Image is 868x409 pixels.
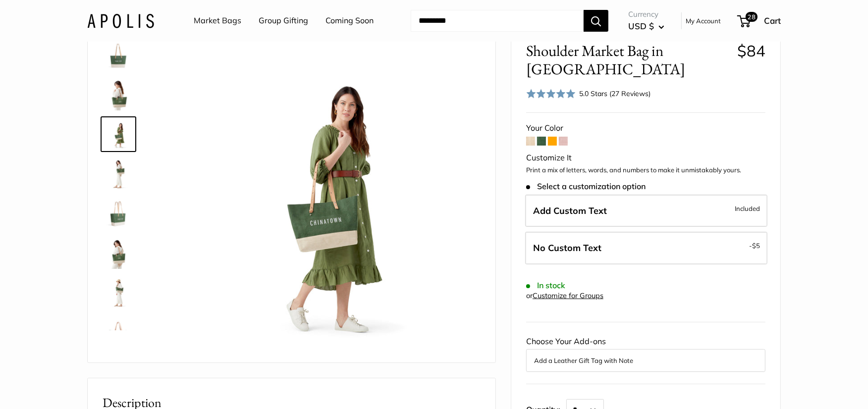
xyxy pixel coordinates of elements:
span: Cart [764,15,781,26]
div: Your Color [526,121,765,136]
span: Included [735,203,760,214]
img: Shoulder Market Bag in Field Green [103,316,134,348]
img: Apolis [87,13,154,28]
span: In stock [526,281,565,290]
a: 28 Cart [738,13,781,29]
div: Choose Your Add-ons [526,334,765,372]
span: $84 [737,41,765,60]
img: Shoulder Market Bag in Field Green [103,118,134,150]
span: Shoulder Market Bag in [GEOGRAPHIC_DATA] [526,42,730,78]
button: Search [584,10,608,32]
img: Shoulder Market Bag in Field Green [167,39,481,353]
a: Shoulder Market Bag in Field Green [101,275,136,310]
a: Shoulder Market Bag in Field Green [101,77,136,112]
img: Shoulder Market Bag in Field Green [103,79,134,110]
img: Shoulder Market Bag in Field Green [103,277,134,308]
label: Leave Blank [525,232,767,264]
span: No Custom Text [533,242,601,254]
a: Coming Soon [325,13,374,28]
img: Shoulder Market Bag in Field Green [103,237,134,269]
span: $5 [752,242,760,250]
p: Print a mix of letters, words, and numbers to make it unmistakably yours. [526,165,765,175]
span: Currency [628,7,664,21]
a: Market Bags [194,13,241,28]
a: Customize for Groups [533,291,603,300]
button: USD $ [628,18,664,34]
a: Shoulder Market Bag in Field Green [101,235,136,271]
img: Shoulder Market Bag in Field Green [103,158,134,190]
a: Group Gifting [259,13,308,28]
a: Shoulder Market Bag in Field Green [101,37,136,73]
a: My Account [686,15,721,27]
a: Shoulder Market Bag in Field Green [101,156,136,192]
img: Shoulder Market Bag in Field Green [103,198,134,229]
label: Add Custom Text [525,195,767,227]
div: 5.0 Stars (27 Reviews) [526,86,651,101]
a: Shoulder Market Bag in Field Green [101,196,136,231]
a: Shoulder Market Bag in Field Green [101,116,136,152]
span: USD $ [628,21,654,31]
div: Customize It [526,151,765,165]
a: Shoulder Market Bag in Field Green [101,314,136,350]
button: Add a Leather Gift Tag with Note [534,355,758,366]
input: Search... [411,10,584,32]
div: or [526,289,603,303]
span: - [749,240,760,252]
span: 28 [746,12,758,22]
span: Select a customization option [526,182,646,191]
img: Shoulder Market Bag in Field Green [103,39,134,71]
div: 5.0 Stars (27 Reviews) [580,88,651,99]
span: Add Custom Text [533,205,607,216]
